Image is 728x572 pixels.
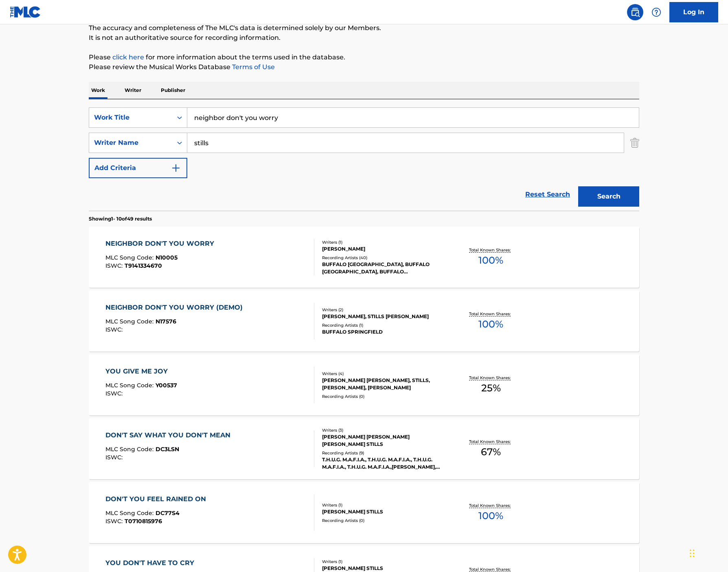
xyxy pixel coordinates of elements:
[322,456,445,471] div: T.H.U.G. M.A.F.I.A., T.H.U.G. M.A.F.I.A., T.H.U.G. M.A.F.I.A., T.H.U.G. M.A.F.I.A.,[PERSON_NAME],...
[322,322,445,328] div: Recording Artists ( 1 )
[322,565,445,572] div: [PERSON_NAME] STILLS
[89,418,639,479] a: DON'T SAY WHAT YOU DON'T MEANMLC Song Code:DC3LSNISWC:Writers (3)[PERSON_NAME] [PERSON_NAME] [PER...
[105,494,210,504] div: DON'T YOU FEEL RAINED ON
[105,558,198,568] div: YOU DON'T HAVE TO CRY
[469,502,513,509] p: Total Known Shares:
[94,113,167,122] div: Work Title
[105,509,156,517] span: MLC Song Code :
[521,186,574,203] a: Reset Search
[322,261,445,275] div: BUFFALO [GEOGRAPHIC_DATA], BUFFALO [GEOGRAPHIC_DATA], BUFFALO [GEOGRAPHIC_DATA], [GEOGRAPHIC_DATA...
[230,63,275,71] a: Terms of Use
[651,7,661,17] img: help
[105,303,247,312] div: NEIGHBOR DON'T YOU WORRY (DEMO)
[322,328,445,336] div: BUFFALO SPRINGFIELD
[171,163,181,173] img: 9d2ae6d4665cec9f34b9.svg
[10,6,41,18] img: MLC Logo
[89,354,639,415] a: YOU GIVE ME JOYMLC Song Code:Y00537ISWC:Writers (4)[PERSON_NAME] [PERSON_NAME], STILLS, [PERSON_N...
[469,311,513,317] p: Total Known Shares:
[481,445,501,459] span: 67 %
[89,227,639,288] a: NEIGHBOR DON'T YOU WORRYMLC Song Code:N10005ISWC:T9141334670Writers (1)[PERSON_NAME]Recording Art...
[89,62,639,72] p: Please review the Musical Works Database
[105,367,177,376] div: YOU GIVE ME JOY
[156,509,180,517] span: DC77S4
[322,313,445,320] div: [PERSON_NAME], STILLS [PERSON_NAME]
[156,254,178,261] span: N10005
[478,509,503,523] span: 100 %
[478,317,503,332] span: 100 %
[627,4,643,20] a: Public Search
[687,533,728,572] iframe: Chat Widget
[89,52,639,62] p: Please for more information about the terms used in the database.
[322,307,445,313] div: Writers ( 2 )
[89,82,107,99] p: Work
[105,445,156,453] span: MLC Song Code :
[105,318,156,325] span: MLC Song Code :
[322,377,445,391] div: [PERSON_NAME] [PERSON_NAME], STILLS, [PERSON_NAME], [PERSON_NAME]
[322,433,445,448] div: [PERSON_NAME] [PERSON_NAME] [PERSON_NAME] STILLS
[125,517,162,525] span: T0710815976
[112,53,144,61] a: click here
[105,517,125,525] span: ISWC :
[322,502,445,508] div: Writers ( 1 )
[105,454,125,461] span: ISWC :
[94,138,167,148] div: Writer Name
[322,559,445,565] div: Writers ( 1 )
[105,390,125,397] span: ISWC :
[125,262,162,269] span: T9141334670
[322,239,445,245] div: Writers ( 1 )
[690,541,695,565] div: Drag
[105,254,156,261] span: MLC Song Code :
[669,2,718,22] a: Log In
[322,427,445,433] div: Writers ( 3 )
[322,508,445,515] div: [PERSON_NAME] STILLS
[322,371,445,377] div: Writers ( 4 )
[89,158,187,178] button: Add Criteria
[89,215,152,223] p: Showing 1 - 10 of 49 results
[105,326,125,333] span: ISWC :
[648,4,664,20] div: Help
[89,482,639,543] a: DON'T YOU FEEL RAINED ONMLC Song Code:DC77S4ISWC:T0710815976Writers (1)[PERSON_NAME] STILLSRecord...
[630,133,639,153] img: Delete Criterion
[156,382,177,389] span: Y00537
[105,262,125,269] span: ISWC :
[322,517,445,524] div: Recording Artists ( 0 )
[481,381,501,395] span: 25 %
[156,445,179,453] span: DC3LSN
[89,23,639,33] p: The accuracy and completeness of The MLC's data is determined solely by our Members.
[89,290,639,351] a: NEIGHBOR DON'T YOU WORRY (DEMO)MLC Song Code:N17576ISWC:Writers (2)[PERSON_NAME], STILLS [PERSON_...
[322,393,445,400] div: Recording Artists ( 0 )
[105,239,218,249] div: NEIGHBOR DON'T YOU WORRY
[469,439,513,445] p: Total Known Shares:
[469,247,513,253] p: Total Known Shares:
[578,186,639,207] button: Search
[158,82,188,99] p: Publisher
[478,253,503,268] span: 100 %
[105,430,235,440] div: DON'T SAY WHAT YOU DON'T MEAN
[322,245,445,253] div: [PERSON_NAME]
[122,82,144,99] p: Writer
[322,255,445,261] div: Recording Artists ( 40 )
[322,450,445,456] div: Recording Artists ( 9 )
[105,382,156,389] span: MLC Song Code :
[630,7,640,17] img: search
[89,107,639,211] form: Search Form
[89,33,639,43] p: It is not an authoritative source for recording information.
[156,318,176,325] span: N17576
[469,375,513,381] p: Total Known Shares:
